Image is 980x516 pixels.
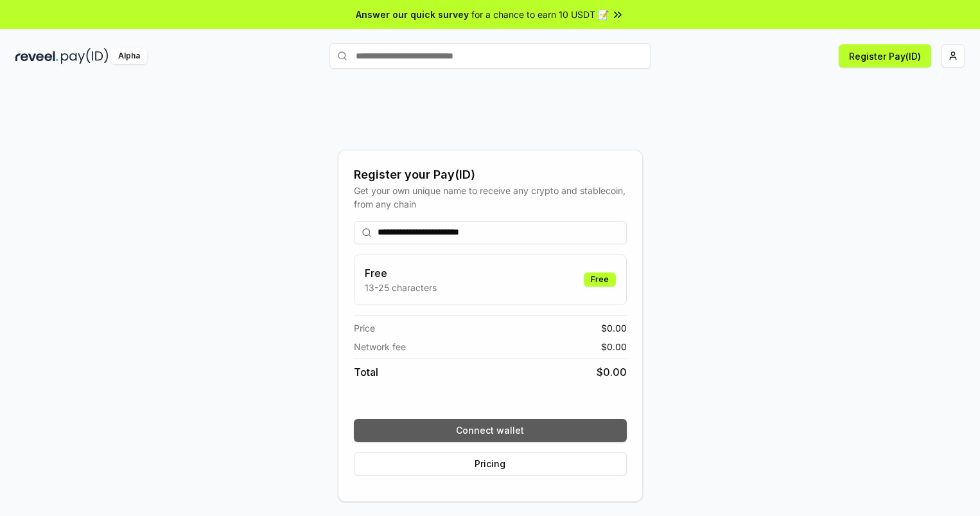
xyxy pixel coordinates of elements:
[354,321,375,335] span: Price
[61,48,109,64] img: pay_id
[839,44,931,67] button: Register Pay(ID)
[471,8,609,21] span: for a chance to earn 10 USDT 📝
[601,321,627,335] span: $ 0.00
[354,419,627,442] button: Connect wallet
[365,265,437,281] h3: Free
[111,48,147,64] div: Alpha
[601,340,627,353] span: $ 0.00
[354,166,627,184] div: Register your Pay(ID)
[597,364,627,380] span: $ 0.00
[354,340,406,353] span: Network fee
[354,364,378,380] span: Total
[356,8,469,21] span: Answer our quick survey
[365,281,437,294] p: 13-25 characters
[584,272,616,287] div: Free
[15,48,58,64] img: reveel_dark
[354,184,627,211] div: Get your own unique name to receive any crypto and stablecoin, from any chain
[354,452,627,476] button: Pricing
